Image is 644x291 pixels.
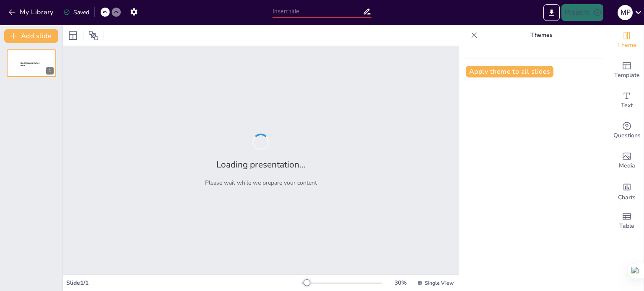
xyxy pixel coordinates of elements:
div: Change the overall theme [610,25,644,55]
button: Present [561,4,603,21]
div: Slide 1 / 1 [66,279,301,287]
div: 1 [7,49,56,77]
h2: Loading presentation... [216,159,306,170]
span: Text [621,101,633,110]
span: Table [619,221,634,231]
button: Apply theme to all slides [466,66,553,77]
input: Insert title [273,5,363,18]
div: Layout [66,29,80,42]
span: Charts [618,193,636,202]
button: Export to PowerPoint [543,4,560,21]
p: Themes [481,25,602,45]
div: 30 % [390,279,410,287]
div: Add ready made slides [610,55,644,85]
span: Questions [613,131,641,140]
span: Single View [425,280,454,286]
div: Add images, graphics, shapes or video [610,146,644,176]
div: Add charts and graphs [610,176,644,206]
span: Media [619,161,635,170]
div: Add a table [610,206,644,236]
span: Sendsteps presentation editor [21,62,39,67]
span: Template [614,71,640,80]
div: Saved [63,8,89,16]
button: Add slide [4,29,58,43]
div: 1 [46,67,54,75]
div: Get real-time input from your audience [610,116,644,146]
div: M P [618,5,633,20]
button: My Library [6,5,57,19]
p: Please wait while we prepare your content [205,179,317,187]
span: Theme [617,41,636,50]
button: M P [618,4,633,21]
div: Add text boxes [610,85,644,116]
span: Position [88,31,99,41]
